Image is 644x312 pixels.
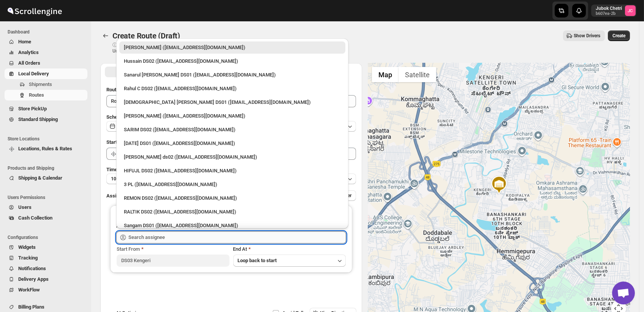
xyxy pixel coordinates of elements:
li: Raja DS01 (gasecig398@owlny.com) [116,136,348,150]
span: Routes [29,92,44,98]
span: Assign to [106,193,127,199]
button: Home [5,37,87,47]
p: ⓘ Shipments can also be added from Shipments menu Unrouted tab [112,42,232,54]
div: 3 PL ([EMAIL_ADDRESS][DOMAIN_NAME]) [124,181,341,188]
input: Eg: Bengaluru Route [106,95,356,107]
button: Show street map [372,67,399,82]
span: Tracking [18,255,38,261]
span: WorkFlow [18,287,40,293]
span: Billing Plans [18,304,44,310]
div: REMON DS02 ([EMAIL_ADDRESS][DOMAIN_NAME]) [124,194,341,202]
li: SARIM DS02 (xititor414@owlny.com) [116,122,348,136]
div: Hussain DS02 ([EMAIL_ADDRESS][DOMAIN_NAME]) [124,57,341,65]
span: Create Route (Draft) [112,31,180,40]
span: Standard Shipping [18,116,58,122]
li: Sanarul Haque DS01 (fefifag638@adosnan.com) [116,67,348,81]
button: Loop back to start [233,255,346,267]
button: Cash Collection [5,213,87,223]
div: Sanarul [PERSON_NAME] DS01 ([EMAIL_ADDRESS][DOMAIN_NAME]) [124,71,341,79]
span: All Orders [18,60,40,66]
div: End At [233,245,346,253]
span: Locations, Rules & Rates [18,146,72,151]
li: Rahul C DS02 (rahul.chopra@home-run.co) [116,81,348,95]
button: Shipping & Calendar [5,173,87,183]
li: Islam Laskar DS01 (vixib74172@ikowat.com) [116,95,348,108]
div: Open chat [612,282,635,304]
span: Users [18,204,32,210]
span: Dashboard [8,29,87,35]
span: Configurations [8,234,87,240]
li: Sangam DS01 (relov34542@lassora.com) [116,218,348,232]
button: Tracking [5,253,87,263]
input: Search assignee [128,231,346,244]
div: RALTIK DS02 ([EMAIL_ADDRESS][DOMAIN_NAME]) [124,208,341,216]
button: Notifications [5,263,87,274]
li: Rashidul ds02 (vaseno4694@minduls.com) [116,150,348,163]
div: [PERSON_NAME] ds02 ([EMAIL_ADDRESS][DOMAIN_NAME]) [124,153,341,161]
span: Local Delivery [18,71,49,76]
button: Locations, Rules & Rates [5,143,87,154]
button: Create [608,30,630,41]
div: SARIM DS02 ([EMAIL_ADDRESS][DOMAIN_NAME]) [124,126,341,134]
button: Analytics [5,47,87,58]
button: Users [5,202,87,213]
span: Cash Collection [18,215,52,221]
span: 10 minutes [111,176,134,182]
div: [PERSON_NAME] ([EMAIL_ADDRESS][DOMAIN_NAME]) [124,112,341,120]
div: HIFUJL DS02 ([EMAIL_ADDRESS][DOMAIN_NAME]) [124,167,341,175]
span: Delivery Apps [18,276,49,282]
span: Start Location (Warehouse) [106,139,166,145]
span: Show Drivers [574,33,600,39]
button: Widgets [5,242,87,253]
span: Products and Shipping [8,165,87,171]
span: Time Per Stop [106,167,137,172]
button: 10 minutes [106,174,356,184]
li: RALTIK DS02 (cecih54531@btcours.com) [116,204,348,218]
span: Shipping & Calendar [18,175,62,181]
span: Scheduled for [106,114,137,120]
span: Users Permissions [8,194,87,201]
span: Analytics [18,49,39,55]
button: Shipments [5,79,87,90]
button: Routes [5,90,87,100]
div: Sangam DS01 ([EMAIL_ADDRESS][DOMAIN_NAME]) [124,222,341,229]
button: Show satellite imagery [399,67,436,82]
span: Start From [117,246,140,252]
span: Loop back to start [238,258,277,263]
button: WorkFlow [5,285,87,295]
button: [DATE]|[DATE] [106,121,356,132]
span: Shipments [29,81,52,87]
div: [DEMOGRAPHIC_DATA] [PERSON_NAME] DS01 ([EMAIL_ADDRESS][DOMAIN_NAME]) [124,99,341,106]
span: Store PickUp [18,106,47,111]
div: [DATE] DS01 ([EMAIL_ADDRESS][DOMAIN_NAME]) [124,140,341,147]
li: Hussain DS02 (jarav60351@abatido.com) [116,54,348,67]
li: HIFUJL DS02 (cepali9173@intady.com) [116,163,348,177]
li: Vikas Rathod (lolegiy458@nalwan.com) [116,108,348,122]
li: REMON DS02 (kesame7468@btcours.com) [116,191,348,204]
button: All Orders [5,58,87,68]
li: 3 PL (hello@home-run.co) [116,177,348,191]
span: Create [612,33,625,39]
p: b607ea-2b [596,11,622,16]
button: Delivery Apps [5,274,87,285]
text: JC [628,8,633,13]
li: Rahul Chopra (pukhraj@home-run.co) [116,41,348,54]
p: Jubok Chetri [596,5,622,11]
div: All Route Options [100,80,362,308]
img: ScrollEngine [6,1,63,20]
span: Store Locations [8,136,87,142]
button: User menu [591,5,636,17]
span: Route Name [106,87,133,92]
button: Routes [100,30,111,41]
button: Show Drivers [563,30,605,41]
span: Home [18,39,31,45]
span: Jubok Chetri [625,5,636,16]
span: Notifications [18,266,46,271]
div: [PERSON_NAME] ([EMAIL_ADDRESS][DOMAIN_NAME]) [124,44,341,51]
div: Rahul C DS02 ([EMAIL_ADDRESS][DOMAIN_NAME]) [124,85,341,92]
span: Widgets [18,244,36,250]
button: All Route Options [105,67,231,77]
